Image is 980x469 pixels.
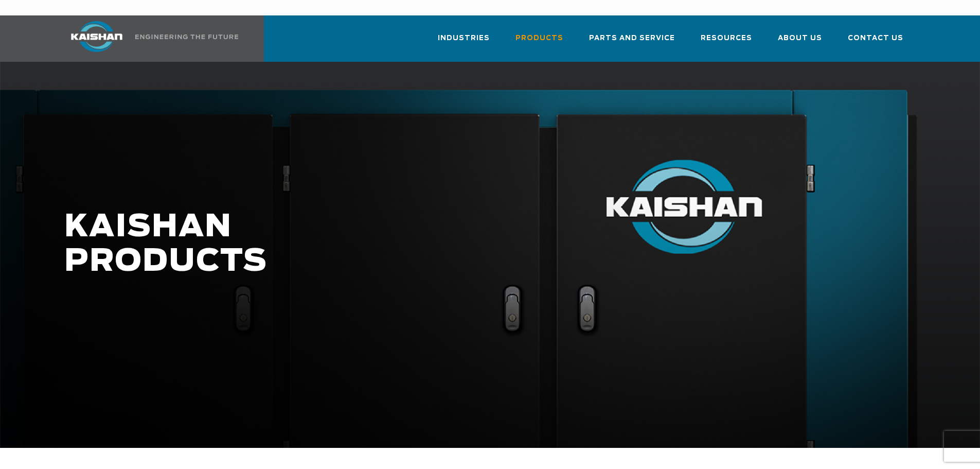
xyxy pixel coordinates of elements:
[778,25,822,60] a: About Us
[515,32,563,44] span: Products
[848,25,903,60] a: Contact Us
[438,32,490,44] span: Industries
[438,25,490,60] a: Industries
[135,34,238,39] img: Engineering the future
[848,32,903,44] span: Contact Us
[589,32,675,44] span: Parts and Service
[515,25,563,60] a: Products
[701,25,752,60] a: Resources
[64,210,772,279] h1: KAISHAN PRODUCTS
[701,32,752,44] span: Resources
[589,25,675,60] a: Parts and Service
[58,21,135,52] img: kaishan logo
[778,32,822,44] span: About Us
[58,15,240,62] a: Kaishan USA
